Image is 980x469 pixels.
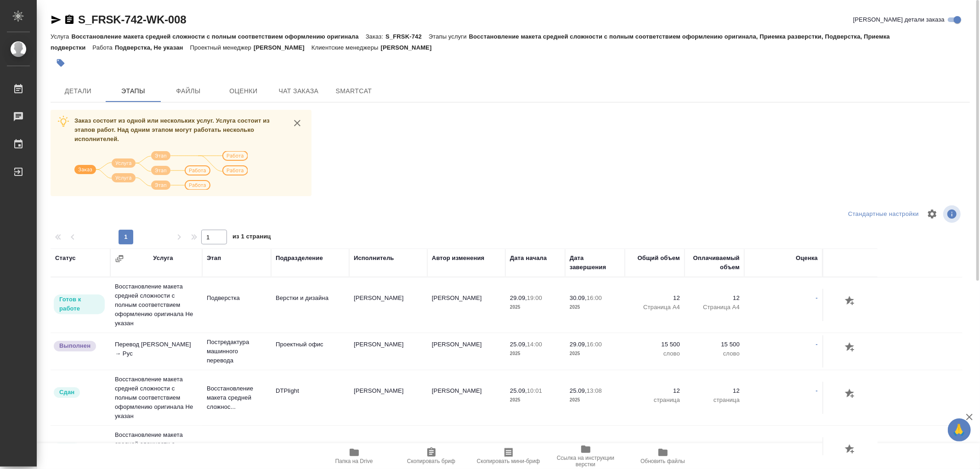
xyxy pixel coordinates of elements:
[432,254,484,263] div: Автор изменения
[271,289,349,321] td: Верстки и дизайна
[587,294,602,301] p: 16:00
[510,303,561,312] p: 2025
[78,13,186,26] a: S_FRSK-742-WK-008
[111,85,155,97] span: Этапы
[51,33,890,51] p: Восстановление макета средней сложности с полным соответствием оформлению оригинала, Приемка разв...
[948,418,971,441] button: 🙏
[689,349,740,358] p: слово
[510,443,527,450] p: 25.09,
[570,254,620,272] div: Дата завершения
[921,203,943,225] span: Настроить таблицу
[587,387,602,394] p: 13:08
[510,294,527,301] p: 29.09,
[846,207,921,221] div: split button
[427,289,505,321] td: [PERSON_NAME]
[110,370,202,425] td: Восстановление макета средней сложности с полным соответствием оформлению оригинала Не указан
[689,254,740,272] div: Оплачиваемый объем
[527,294,542,301] p: 19:00
[271,382,349,414] td: DTPlight
[335,458,373,464] span: Папка на Drive
[510,387,527,394] p: 25.09,
[393,443,470,469] button: Скопировать бриф
[153,254,173,263] div: Услуга
[59,341,91,350] p: Выполнен
[349,335,427,367] td: [PERSON_NAME]
[115,44,190,51] p: Подверстка, Не указан
[547,443,624,469] button: Ссылка на инструкции верстки
[629,294,680,303] p: 12
[570,341,587,348] p: 29.09,
[527,341,542,348] p: 14:00
[477,458,540,464] span: Скопировать мини-бриф
[166,85,210,97] span: Файлы
[629,303,680,312] p: Страница А4
[527,387,542,394] p: 10:01
[427,382,505,414] td: [PERSON_NAME]
[570,294,587,301] p: 30.09,
[510,341,527,348] p: 25.09,
[629,396,680,405] p: страница
[110,335,202,367] td: Перевод [PERSON_NAME] → Рус
[276,254,323,263] div: Подразделение
[527,443,542,450] p: 14:30
[470,443,547,469] button: Скопировать мини-бриф
[207,254,221,263] div: Этап
[816,387,818,394] a: -
[207,294,266,303] p: Подверстка
[570,387,587,394] p: 25.09,
[115,254,124,263] button: Сгруппировать
[59,388,74,397] p: Сдан
[952,420,967,440] span: 🙏
[271,335,349,367] td: Проектный офис
[332,85,376,97] span: SmartCat
[354,254,394,263] div: Исполнитель
[689,386,740,396] p: 12
[56,85,100,97] span: Детали
[316,443,393,469] button: Папка на Drive
[843,442,858,458] button: Добавить оценку
[254,44,312,51] p: [PERSON_NAME]
[74,117,270,142] span: Заказ состоит из одной или нескольких услуг. Услуга состоит из этапов работ. Над одним этапом мог...
[843,294,858,309] button: Добавить оценку
[570,349,620,358] p: 2025
[190,44,254,51] p: Проектный менеджер
[71,33,365,40] p: Восстановление макета средней сложности с полным соответствием оформлению оригинала
[629,340,680,349] p: 15 500
[587,341,602,348] p: 16:00
[51,33,71,40] p: Услуга
[232,231,271,244] span: из 1 страниц
[381,44,439,51] p: [PERSON_NAME]
[385,33,429,40] p: S_FRSK-742
[816,294,818,301] a: -
[510,349,561,358] p: 2025
[853,15,945,24] span: [PERSON_NAME] детали заказа
[55,254,76,263] div: Статус
[427,335,505,367] td: [PERSON_NAME]
[638,254,680,263] div: Общий объем
[570,396,620,405] p: 2025
[689,396,740,405] p: страница
[689,442,740,451] p: 77
[629,386,680,396] p: 12
[624,443,702,469] button: Обновить файлы
[689,303,740,312] p: Страница А4
[110,277,202,333] td: Восстановление макета средней сложности с полным соответствием оформлению оригинала Не указан
[59,295,99,313] p: Готов к работе
[312,44,381,51] p: Клиентские менеджеры
[64,14,75,25] button: Скопировать ссылку
[570,443,587,450] p: 25.09,
[92,44,115,51] p: Работа
[349,382,427,414] td: [PERSON_NAME]
[570,303,620,312] p: 2025
[207,384,266,412] p: Восстановление макета средней сложнос...
[277,85,321,97] span: Чат заказа
[640,458,685,464] span: Обновить файлы
[51,14,62,25] button: Скопировать ссылку для ЯМессенджера
[629,442,680,451] p: 77
[407,458,455,464] span: Скопировать бриф
[689,294,740,303] p: 12
[221,85,266,97] span: Оценки
[207,442,266,451] p: Приемка разверстки
[51,53,71,73] button: Добавить тэг
[943,205,963,223] span: Посмотреть информацию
